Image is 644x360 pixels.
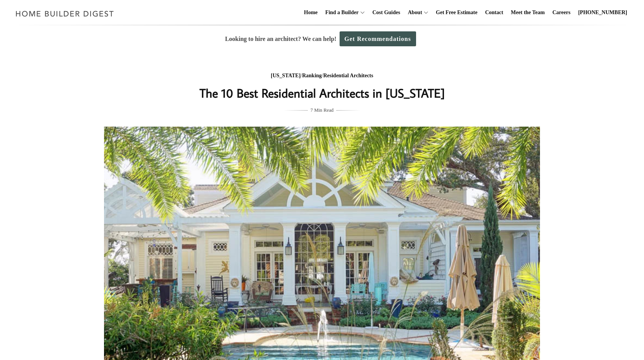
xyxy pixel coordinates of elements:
[575,0,630,25] a: [PHONE_NUMBER]
[311,106,333,114] span: 7 Min Read
[322,0,359,25] a: Find a Builder
[405,0,422,25] a: About
[12,6,117,21] img: Home Builder Digest
[169,71,475,81] div: / /
[508,0,548,25] a: Meet the Team
[550,0,574,25] a: Careers
[323,73,373,78] a: Residential Architects
[369,0,403,25] a: Cost Guides
[302,73,322,78] a: Ranking
[169,84,475,102] h1: The 10 Best Residential Architects in [US_STATE]
[433,0,481,25] a: Get Free Estimate
[301,0,321,25] a: Home
[271,73,301,78] a: [US_STATE]
[482,0,506,25] a: Contact
[340,31,416,46] a: Get Recommendations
